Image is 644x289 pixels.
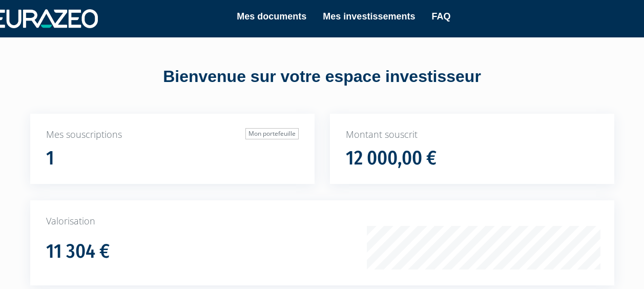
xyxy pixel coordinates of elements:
[46,215,598,228] p: Valorisation
[346,128,598,141] p: Montant souscrit
[8,65,636,89] div: Bienvenue sur votre espace investisseur
[46,128,299,141] p: Mes souscriptions
[323,9,415,24] a: Mes investissements
[46,241,110,262] h1: 11 304 €
[245,128,299,139] a: Mon portefeuille
[46,148,54,169] h1: 1
[431,9,450,24] a: FAQ
[346,148,437,169] h1: 12 000,00 €
[237,9,306,24] a: Mes documents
